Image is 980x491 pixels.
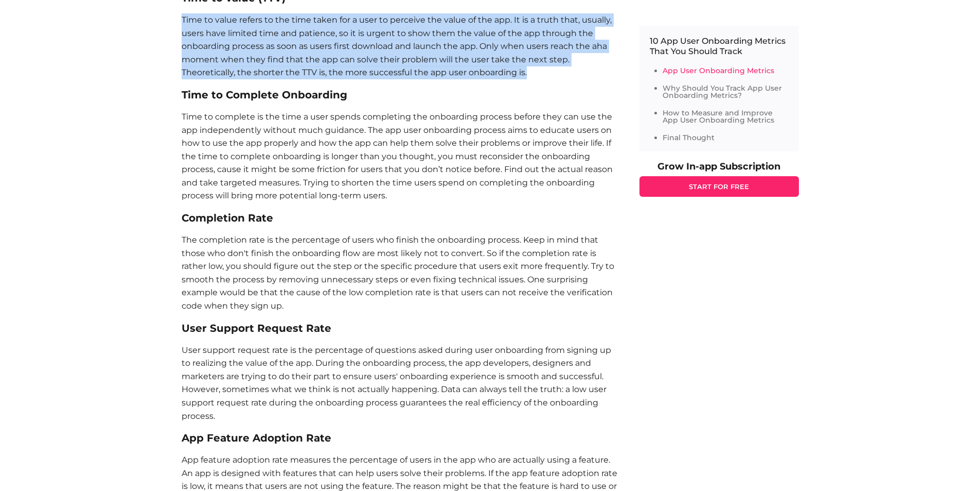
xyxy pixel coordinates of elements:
p: Time to complete is the time a user spends completing the onboarding process before they can use ... [182,110,619,202]
b: Completion Rate [182,212,273,224]
p: The completion rate is the percentage of users who finish the onboarding process. Keep in mind th... [182,233,619,313]
p: User support request rate is the percentage of questions asked during user onboarding from signin... [182,344,619,423]
p: Grow In-app Subscription [639,162,799,171]
b: User Support Request Rate [182,322,331,334]
p: Time to value refers to the time taken for a user to perceive the value of the app. It is a truth... [182,13,619,79]
a: START FOR FREE [639,176,799,197]
a: How to Measure and Improve App User Onboarding Metrics [663,108,774,125]
a: Why Should You Track App User Onboarding Metrics? [663,83,782,100]
b: App Feature Adoption Rate [182,432,331,444]
p: 10 App User Onboarding Metrics That You Should Track [650,36,789,57]
a: Final Thought [663,133,715,142]
b: Time to Complete Onboarding [182,89,347,101]
a: App User Onboarding Metrics [663,66,774,75]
